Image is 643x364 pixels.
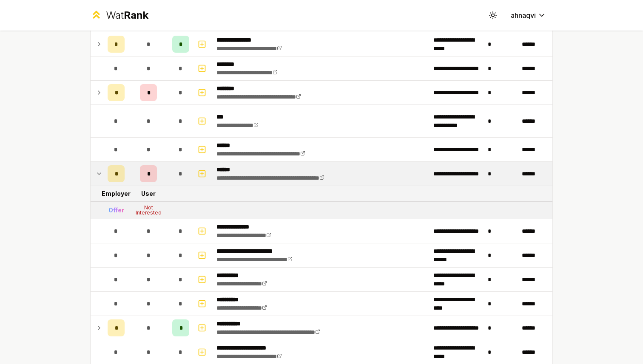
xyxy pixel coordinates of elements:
[106,8,148,22] div: Wat
[128,186,169,201] td: User
[124,9,148,21] span: Rank
[104,186,128,201] td: Employer
[90,8,148,22] a: WatRank
[108,206,124,214] div: Offer
[511,10,536,20] span: ahnaqvi
[504,8,553,23] button: ahnaqvi
[131,205,165,215] div: Not Interested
